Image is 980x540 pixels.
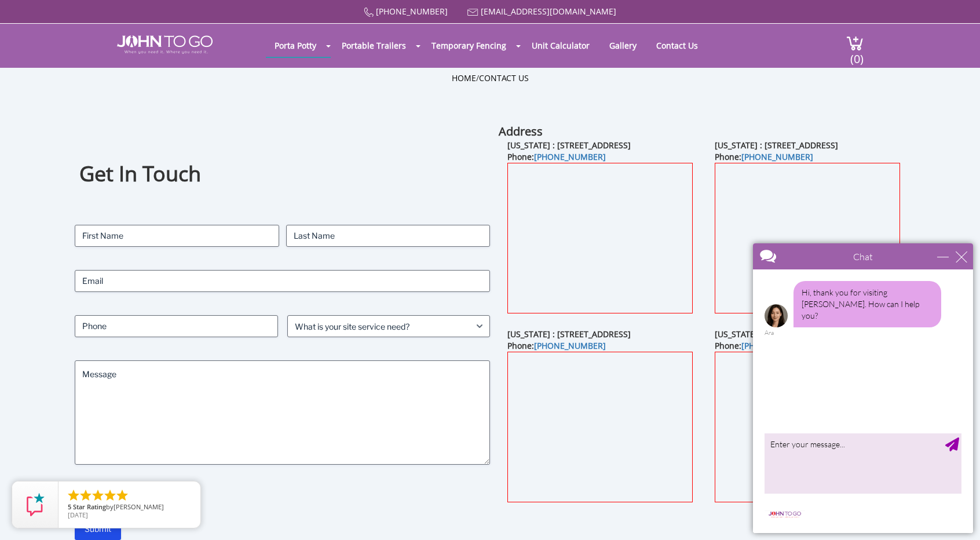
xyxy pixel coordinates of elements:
[91,488,105,502] li: 
[68,510,88,519] span: [DATE]
[423,34,515,57] a: Temporary Fencing
[68,502,71,511] span: 5
[333,34,415,57] a: Portable Trailers
[741,151,813,162] a: [PHONE_NUMBER]
[523,34,598,57] a: Unit Calculator
[24,493,47,516] img: Review Rating
[850,42,864,67] span: (0)
[67,488,81,502] li: 
[75,315,277,337] input: Phone
[266,34,325,57] a: Porta Potty
[479,72,529,83] a: Contact Us
[499,123,543,139] b: Address
[648,34,707,57] a: Contact Us
[715,329,881,340] b: [US_STATE] : [STREET_ADDRESS][US_STATE]
[79,160,486,188] h1: Get In Touch
[741,340,813,351] a: [PHONE_NUMBER]
[534,151,606,162] a: [PHONE_NUMBER]
[481,6,616,17] a: [EMAIL_ADDRESS][DOMAIN_NAME]
[114,502,164,511] span: [PERSON_NAME]
[507,151,606,162] b: Phone:
[75,270,490,292] input: Email
[79,488,93,502] li: 
[452,72,529,84] ul: /
[715,151,813,162] b: Phone:
[507,340,606,351] b: Phone:
[364,8,374,17] img: Call
[507,329,631,340] b: [US_STATE] : [STREET_ADDRESS]
[75,225,279,247] input: First Name
[115,488,129,502] li: 
[534,340,606,351] a: [PHONE_NUMBER]
[452,72,476,83] a: Home
[467,9,478,16] img: Mail
[601,34,645,57] a: Gallery
[286,225,490,247] input: Last Name
[715,140,838,151] b: [US_STATE] : [STREET_ADDRESS]
[846,35,864,51] img: cart a
[117,35,213,54] img: JOHN to go
[746,236,980,540] iframe: Live Chat Box
[73,502,106,511] span: Star Rating
[68,503,191,512] span: by
[376,6,448,17] a: [PHONE_NUMBER]
[715,340,813,351] b: Phone:
[75,518,121,540] input: Submit
[103,488,117,502] li: 
[507,140,631,151] b: [US_STATE] : [STREET_ADDRESS]
[75,488,490,499] label: CAPTCHA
